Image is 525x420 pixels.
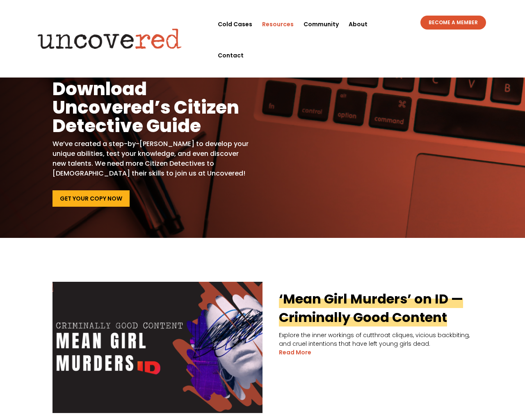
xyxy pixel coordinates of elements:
a: Resources [262,9,294,40]
p: We’ve created a step-by-[PERSON_NAME] to develop your unique abilities, test your knowledge, and ... [52,139,251,178]
a: Cold Cases [218,9,252,40]
a: About [349,9,367,40]
a: ‘Mean Girl Murders’ on ID — Criminally Good Content [279,290,463,326]
a: Contact [218,40,244,71]
a: BECOME A MEMBER [420,16,486,30]
a: Sign In [441,11,468,16]
a: Get Your Copy Now [52,190,130,207]
a: read more [279,348,311,357]
p: Explore the inner workings of cutthroat cliques, vicious backbiting, and cruel intentions that ha... [52,331,472,348]
h1: Download Uncovered’s Citizen Detective Guide [52,80,251,139]
img: Uncovered logo [31,23,189,55]
img: ‘Mean Girl Murders’ on ID — Criminally Good Content [52,282,262,413]
a: Community [304,9,339,40]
